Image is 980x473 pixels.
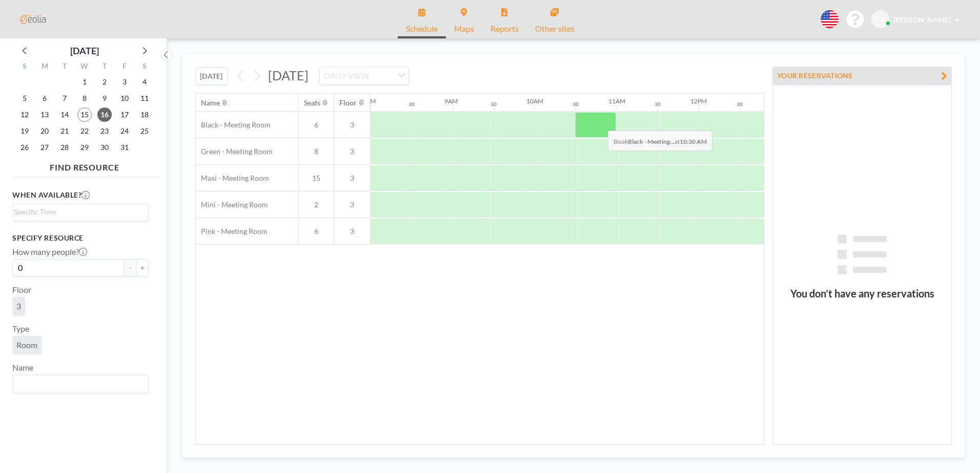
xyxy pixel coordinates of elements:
span: Reports [491,25,519,33]
span: Schedule [406,25,438,33]
span: Maxi - Meeting Room [196,174,269,183]
div: 30 [573,101,579,107]
span: Other sites [535,25,575,33]
input: Search for option [14,206,142,218]
span: Tuesday, October 28, 2025 [57,140,72,155]
span: Tuesday, October 7, 2025 [57,91,72,105]
button: YOUR RESERVATIONS [772,67,952,84]
span: 15 [299,174,334,183]
span: 3 [334,120,370,130]
label: Name [12,362,33,373]
span: Friday, October 17, 2025 [117,107,132,122]
span: 3 [334,147,370,156]
span: Wednesday, October 22, 2025 [77,124,92,138]
span: Tuesday, October 21, 2025 [57,124,72,138]
span: Monday, October 27, 2025 [37,140,52,155]
span: 3 [334,174,370,183]
span: Friday, October 3, 2025 [117,75,132,89]
div: Floor [339,98,357,107]
span: Black - Meeting Room [196,120,271,130]
h3: You don’t have any reservations [773,287,951,300]
span: Friday, October 10, 2025 [117,91,132,105]
span: 3 [16,301,21,311]
div: 11AM [608,97,625,105]
div: T [94,60,114,74]
input: Search for option [14,377,142,391]
div: 30 [655,101,661,107]
span: Saturday, October 18, 2025 [137,107,152,122]
input: Search for option [372,69,392,82]
span: Saturday, October 11, 2025 [137,91,152,105]
span: Sunday, October 12, 2025 [17,107,32,122]
span: Sunday, October 19, 2025 [17,124,32,138]
span: Wednesday, October 29, 2025 [77,140,92,155]
span: Tuesday, October 14, 2025 [57,107,72,122]
span: 6 [299,227,334,236]
span: Thursday, October 16, 2025 [97,107,112,122]
span: [DATE] [268,68,309,83]
span: Monday, October 13, 2025 [37,107,52,122]
div: T [55,60,75,74]
div: 30 [409,101,415,107]
label: How many people? [12,247,87,257]
div: M [35,60,55,74]
label: Floor [12,285,31,295]
span: 3 [334,227,370,236]
span: Thursday, October 9, 2025 [97,91,112,105]
span: Pink - Meeting Room [196,227,268,236]
span: Thursday, October 2, 2025 [97,75,112,89]
span: Wednesday, October 15, 2025 [77,107,92,122]
button: [DATE] [195,67,228,85]
div: Name [201,98,220,107]
span: PW [874,15,887,24]
span: 2 [299,200,334,209]
div: Search for option [320,67,409,84]
span: DAILY VIEW [322,69,371,82]
div: Search for option [13,375,148,393]
span: Sunday, October 5, 2025 [17,91,32,105]
span: [PERSON_NAME] [893,15,951,24]
img: organization-logo [16,9,49,30]
span: Thursday, October 30, 2025 [97,140,112,155]
h3: Specify resource [12,233,149,243]
span: Book at [608,131,712,151]
b: 10:30 AM [680,138,707,145]
span: Friday, October 24, 2025 [117,124,132,138]
span: Monday, October 20, 2025 [37,124,52,138]
button: + [136,259,149,276]
span: Wednesday, October 8, 2025 [77,91,92,105]
span: Friday, October 31, 2025 [117,140,132,155]
div: F [114,60,134,74]
span: 6 [299,120,334,130]
span: Room [16,340,37,350]
div: S [134,60,154,74]
span: Thursday, October 23, 2025 [97,124,112,138]
div: 12PM [690,97,707,105]
b: Black - Meeting... [628,138,675,145]
span: Monday, October 6, 2025 [37,91,52,105]
div: W [75,60,95,74]
div: Search for option [13,204,148,220]
div: Seats [304,98,320,107]
div: S [15,60,35,74]
span: Saturday, October 4, 2025 [137,75,152,89]
span: Sunday, October 26, 2025 [17,140,32,155]
span: Maps [454,25,474,33]
span: Green - Meeting Room [196,147,273,156]
span: 8 [299,147,334,156]
div: 30 [491,101,497,107]
h4: FIND RESOURCE [12,158,157,173]
div: 30 [737,101,743,107]
span: 3 [334,200,370,209]
button: - [124,259,136,276]
div: [DATE] [70,44,99,58]
span: Saturday, October 25, 2025 [137,124,152,138]
div: 9AM [444,97,458,105]
div: 10AM [526,97,543,105]
span: Mini - Meeting Room [196,200,268,209]
label: Type [12,324,29,334]
span: Wednesday, October 1, 2025 [77,75,92,89]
